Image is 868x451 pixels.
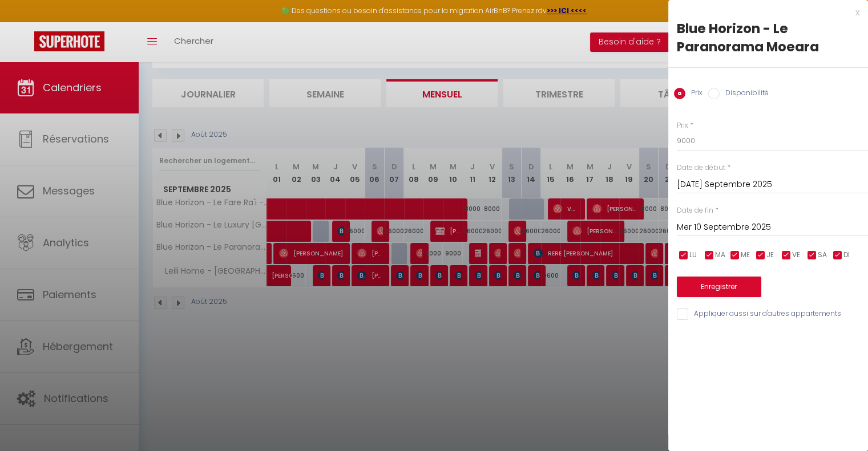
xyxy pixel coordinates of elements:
span: SA [818,250,827,261]
label: Disponibilité [720,88,769,100]
label: Prix [685,88,703,100]
span: DI [843,250,850,261]
span: ME [741,250,750,261]
label: Prix [677,120,688,131]
label: Date de début [677,162,725,173]
span: VE [792,250,800,261]
span: LU [689,250,697,261]
span: MA [715,250,725,261]
div: x [668,6,859,19]
span: JE [766,250,774,261]
label: Date de fin [677,205,713,216]
div: Blue Horizon - Le Paranorama Moeara [677,19,859,56]
button: Enregistrer [677,277,761,297]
